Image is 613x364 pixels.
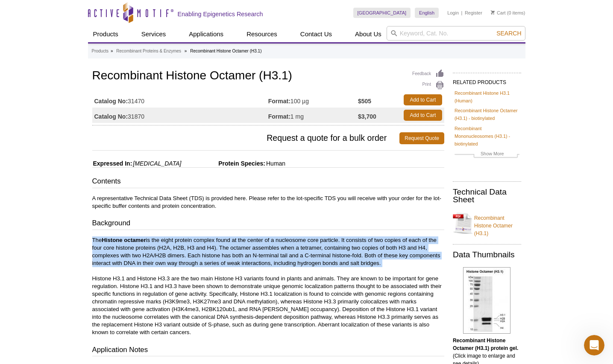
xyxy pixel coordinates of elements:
[88,26,123,42] a: Products
[358,97,371,105] strong: $505
[92,92,268,108] td: 31470
[350,26,387,42] a: About Us
[399,132,444,144] a: Request Quote
[447,10,459,16] a: Login
[185,49,187,53] li: »
[453,73,521,88] h2: RELATED PRODUCTS
[453,209,521,237] a: Recombinant Histone Octamer (H3.1)
[295,26,337,42] a: Contact Us
[404,110,442,121] a: Add to Cart
[136,26,171,42] a: Services
[353,8,411,18] a: [GEOGRAPHIC_DATA]
[92,176,444,188] h3: Contents
[463,267,510,334] img: Recombinant Histone Octamer (H3.1) protein gel.
[183,160,265,167] span: Protein Species:
[94,97,128,105] strong: Catalog No:
[92,218,444,230] h3: Background
[387,26,525,41] input: Keyword, Cat. No.
[455,125,519,148] a: Recombinant Mononucleosomes (H3.1) - biotinylated
[178,10,263,18] h2: Enabling Epigenetics Research
[92,47,109,55] a: Products
[453,338,518,351] b: Recombinant Histone Octamer (H3.1) protein gel.
[92,108,268,123] td: 31870
[102,237,146,243] strong: Histone octamer
[268,97,290,105] strong: Format:
[455,150,519,160] a: Show More
[453,188,521,204] h2: Technical Data Sheet
[491,8,525,18] li: (0 items)
[496,30,521,37] span: Search
[190,49,261,53] li: Recombinant Histone Octamer (H3.1)
[92,345,444,357] h3: Application Notes
[491,10,495,15] img: Your Cart
[412,69,444,79] a: Feedback
[268,108,358,123] td: 1 mg
[491,10,506,16] a: Cart
[268,113,290,120] strong: Format:
[92,160,132,167] span: Expressed In:
[94,113,128,120] strong: Catalog No:
[455,89,519,105] a: Recombinant Histone H3.1 (Human)
[455,107,519,122] a: Recombinant Histone Octamer (H3.1) - biotinylated
[265,160,285,167] span: Human
[116,47,181,55] a: Recombinant Proteins & Enzymes
[584,335,604,355] iframe: Intercom live chat
[268,92,358,108] td: 100 µg
[92,236,444,336] p: The is the eight protein complex found at the center of a nucleosome core particle. It consists o...
[461,8,463,18] li: |
[494,29,524,37] button: Search
[92,195,444,210] p: A representative Technical Data Sheet (TDS) is provided here. Please refer to the lot-specific TD...
[184,26,229,42] a: Applications
[415,8,439,18] a: English
[404,94,442,105] a: Add to Cart
[412,81,444,90] a: Print
[358,113,376,120] strong: $3,700
[133,160,181,167] i: [MEDICAL_DATA]
[453,251,521,259] h2: Data Thumbnails
[92,132,400,144] span: Request a quote for a bulk order
[111,49,113,53] li: »
[92,69,444,84] h1: Recombinant Histone Octamer (H3.1)
[465,10,482,16] a: Register
[241,26,282,42] a: Resources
